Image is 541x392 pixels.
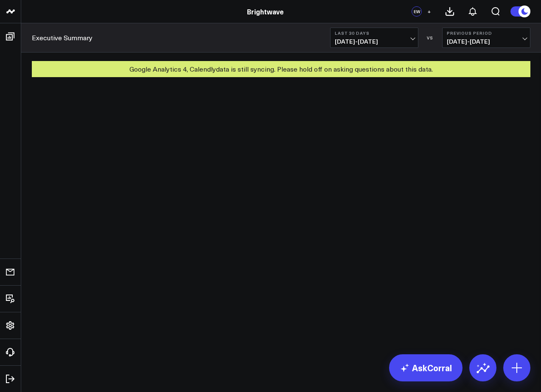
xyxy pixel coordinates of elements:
[32,61,530,77] div: Google Analytics 4, Calendly data is still syncing. Please hold off on asking questions about thi...
[389,354,463,381] a: AskCorral
[247,7,284,16] a: Brightwave
[32,33,93,42] a: Executive Summary
[335,31,414,36] b: Last 30 Days
[330,28,418,48] button: Last 30 Days[DATE]-[DATE]
[442,28,530,48] button: Previous Period[DATE]-[DATE]
[424,6,434,17] button: +
[335,38,414,45] span: [DATE] - [DATE]
[427,8,431,14] span: +
[412,6,422,17] div: EW
[423,35,438,40] div: VS
[447,31,526,36] b: Previous Period
[447,38,526,45] span: [DATE] - [DATE]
